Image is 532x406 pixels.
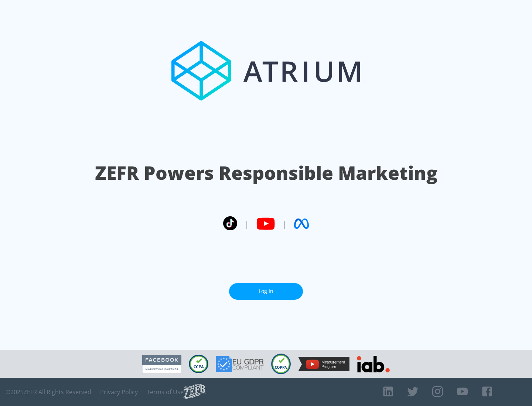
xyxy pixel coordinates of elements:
a: Terms of Use [147,388,184,396]
img: YouTube Measurement Program [298,357,349,371]
a: Privacy Policy [100,388,138,396]
span: | [245,218,249,229]
span: © 2025 ZEFR All Rights Reserved [6,388,91,396]
span: | [282,218,287,229]
img: GDPR Compliant [216,356,264,372]
img: Facebook Marketing Partner [142,355,181,374]
a: Log In [229,283,303,300]
h1: ZEFR Powers Responsible Marketing [95,160,437,186]
img: IAB [357,356,390,372]
img: CCPA Compliant [189,355,208,373]
img: COPPA Compliant [271,354,291,374]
